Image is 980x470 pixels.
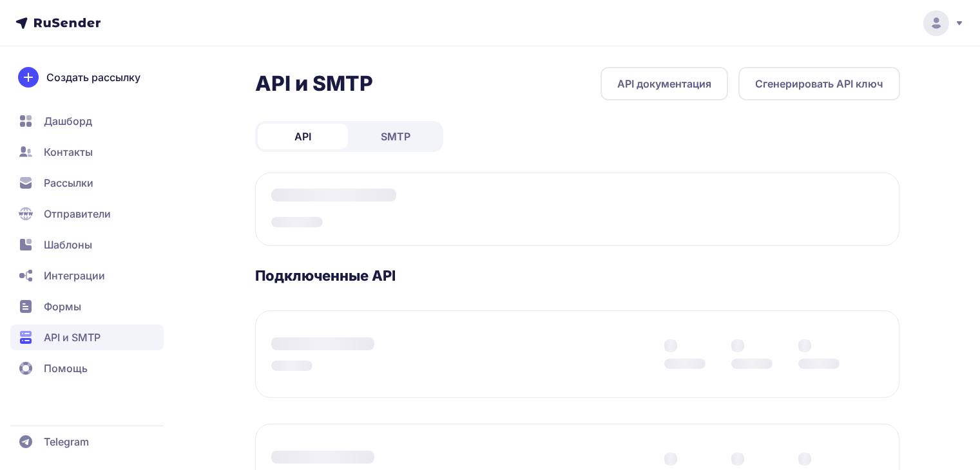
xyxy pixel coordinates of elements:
[294,129,311,144] span: API
[44,144,93,160] span: Контакты
[255,267,900,285] h3: Подключенные API
[44,299,81,314] span: Формы
[258,124,348,149] a: API
[44,206,111,221] span: Отправители
[44,175,93,191] span: Рассылки
[44,361,88,376] span: Помощь
[381,129,410,144] span: SMTP
[44,237,92,252] span: Шаблоны
[10,429,164,455] a: Telegram
[351,124,441,149] a: SMTP
[255,71,373,97] h2: API и SMTP
[600,67,728,100] a: API документация
[44,330,101,345] span: API и SMTP
[44,434,89,449] span: Telegram
[44,268,105,283] span: Интеграции
[44,113,92,129] span: Дашборд
[738,67,900,100] button: Сгенерировать API ключ
[46,70,140,85] span: Создать рассылку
